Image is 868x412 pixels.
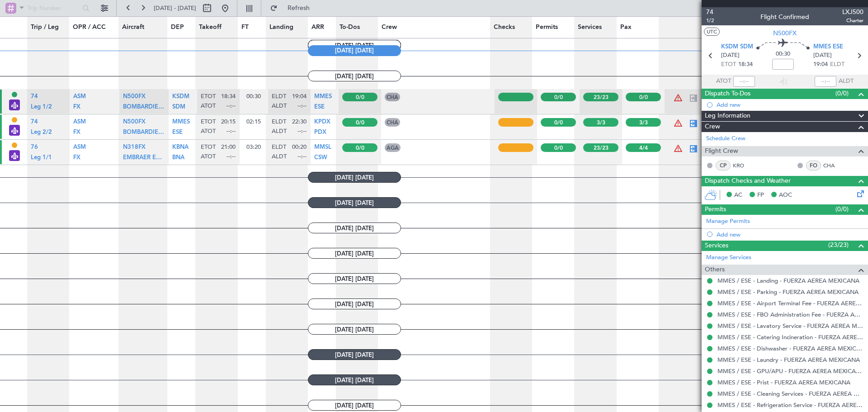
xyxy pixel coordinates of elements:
[31,132,52,137] a: Leg 2/2
[536,23,558,32] span: Permits
[835,204,849,214] span: (0/0)
[314,129,326,135] span: PDX
[172,119,190,125] span: MMES
[717,367,863,375] a: MMES / ESE - GPU/APU - FUERZA AEREA MEXICANA
[171,23,184,32] span: DEP
[31,119,38,125] span: 74
[123,96,146,102] a: N500FX
[292,93,307,101] span: 19:04
[73,144,86,150] span: ASM
[738,60,753,69] span: 18:34
[73,94,86,99] span: ASM
[806,161,821,170] div: FO
[241,23,249,32] span: FT
[73,129,80,135] span: FX
[717,356,860,364] a: MMES / ESE - Laundry - FUERZA AEREA MEXICANA
[201,93,216,101] span: ETOT
[734,191,742,200] span: AC
[308,45,401,56] span: [DATE] [DATE]
[123,119,146,125] span: N500FX
[172,144,189,150] span: KBNA
[172,129,183,135] span: ESE
[823,161,844,170] a: CHA
[842,7,863,17] span: LXJ500
[226,102,236,110] span: --:--
[31,144,38,150] span: 76
[706,134,745,143] a: Schedule Crew
[705,111,750,121] span: Leg Information
[73,132,80,137] a: FX
[172,122,190,128] a: MMES
[226,128,236,136] span: --:--
[308,298,401,309] span: [DATE] [DATE]
[201,102,216,110] span: ATOT
[813,43,843,52] span: MMES ESE
[705,204,726,215] span: Permits
[31,147,38,153] a: 76
[201,153,216,161] span: ATOT
[308,71,401,81] span: [DATE] [DATE]
[172,94,189,99] span: KSDM
[706,7,714,17] span: 74
[279,5,317,11] span: Refresh
[122,23,144,32] span: Aircraft
[201,128,216,136] span: ATOT
[717,299,863,307] a: MMES / ESE - Airport Terminal Fee - FUERZA AEREA MEXICANA
[706,17,714,24] span: 1/2
[311,23,324,32] span: ARR
[199,23,222,32] span: Takeoff
[73,106,80,112] a: FX
[717,311,863,318] a: MMES / ESE - FBO Administration Fee - FUERZA AEREA MEXICANA
[813,60,828,69] span: 19:04
[776,50,790,59] span: 00:30
[73,155,80,161] span: FX
[73,23,106,32] span: OPR / ACC
[123,147,146,153] a: N318FX
[246,92,261,100] span: 00:30
[201,143,216,152] span: ETOT
[717,101,863,109] div: Add new
[830,60,844,69] span: ELDT
[314,104,325,110] span: ESE
[706,217,750,226] a: Manage Permits
[308,374,401,385] span: [DATE] [DATE]
[760,12,809,22] div: Flight Confirmed
[123,155,212,161] span: EMBRAER EMB-545 Praetor 500
[308,400,401,411] span: [DATE] [DATE]
[308,324,401,335] span: [DATE] [DATE]
[297,153,307,161] span: --:--
[31,96,38,102] a: 74
[272,143,286,152] span: ELDT
[266,1,320,15] button: Refresh
[269,23,293,32] span: Landing
[172,157,184,163] a: BNA
[31,94,38,99] span: 74
[705,122,720,132] span: Crew
[221,118,236,126] span: 20:15
[308,273,401,284] span: [DATE] [DATE]
[314,122,330,128] a: KPDX
[201,118,216,126] span: ETOT
[172,96,189,102] a: KSDM
[733,76,755,87] input: --:--
[221,93,236,101] span: 18:34
[123,122,146,128] a: N500FX
[31,23,59,32] span: Trip / Leg
[494,23,515,32] span: Checks
[314,94,332,99] span: MMES
[340,23,360,32] span: To-Dos
[717,401,863,409] a: MMES / ESE - Refrigeration Service - FUERZA AEREA MEXICANA
[246,118,261,126] span: 02:15
[154,4,196,12] span: [DATE] - [DATE]
[314,157,327,163] a: CSW
[31,129,52,135] span: Leg 2/2
[813,51,832,60] span: [DATE]
[272,118,286,126] span: ELDT
[172,104,185,110] span: SDM
[272,102,287,110] span: ALDT
[123,132,165,137] a: BOMBARDIER BD-100 Challenger 3500
[717,390,863,398] a: MMES / ESE - Cleaning Services - FUERZA AEREA MEXICANA
[835,89,849,98] span: (0/0)
[31,155,52,161] span: Leg 1/1
[123,157,165,163] a: EMBRAER EMB-545 Praetor 500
